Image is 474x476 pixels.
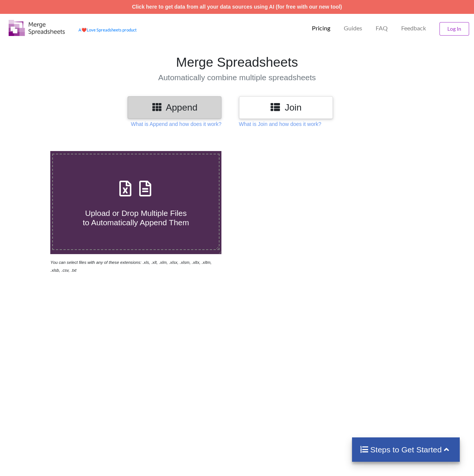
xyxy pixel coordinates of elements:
[245,102,327,113] h3: Join
[239,120,321,128] p: What is Join and how does it work?
[401,25,426,31] span: Feedback
[312,24,330,32] p: Pricing
[81,27,87,32] span: heart
[131,120,221,128] p: What is Append and how does it work?
[83,209,189,227] span: Upload or Drop Multiple Files to Automatically Append Them
[9,20,65,36] img: Logo.png
[50,260,212,272] i: You can select files with any of these extensions: .xls, .xlt, .xlm, .xlsx, .xlsm, .xltx, .xltm, ...
[376,24,388,32] p: FAQ
[344,24,362,32] p: Guides
[133,102,216,113] h3: Append
[360,445,452,454] h4: Steps to Get Started
[132,4,342,10] a: Click here to get data from all your data sources using AI (for free with our new tool)
[78,27,137,32] a: AheartLove Spreadsheets product
[439,22,469,36] button: Log In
